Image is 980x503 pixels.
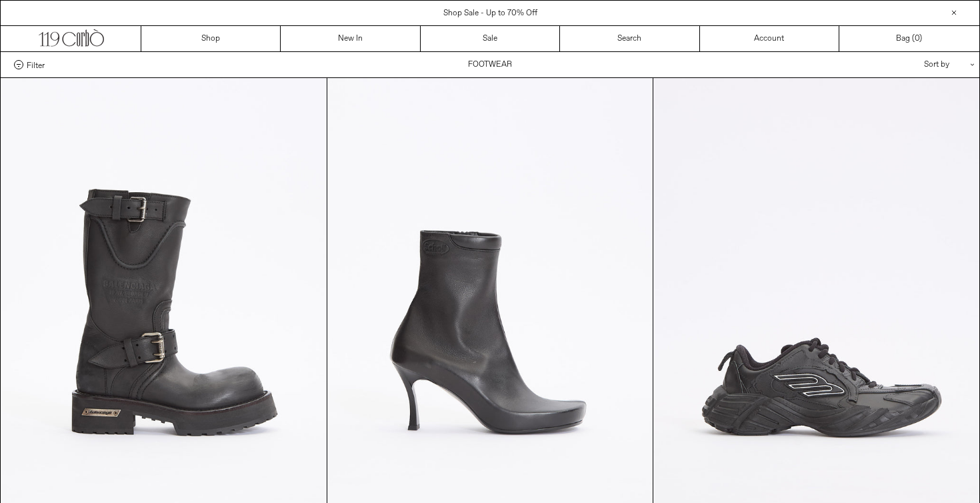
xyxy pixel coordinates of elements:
[421,26,560,51] a: Sale
[915,33,919,44] span: 0
[141,26,281,51] a: Shop
[839,26,979,51] a: Bag ()
[281,26,420,51] a: New In
[443,8,537,19] a: Shop Sale - Up to 70% Off
[27,60,45,69] span: Filter
[846,52,966,77] div: Sort by
[560,26,699,51] a: Search
[915,33,922,45] span: )
[700,26,839,51] a: Account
